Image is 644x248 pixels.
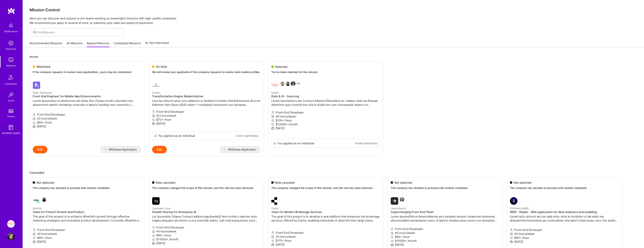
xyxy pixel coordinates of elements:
img: tokens [9,109,13,113]
h3: Mission Control [30,8,637,12]
p: If the company requests to review more applications, yours may be considered. [33,70,141,74]
p: $65+ /hour [33,120,141,124]
img: bell [7,22,15,29]
img: Community [6,73,15,82]
img: logo [8,8,15,14]
small: Roger Healthcare [33,91,52,94]
img: Syndio company logo [152,81,160,89]
h4: Transformation Engine Modernization [152,95,261,98]
button: Withdraw Application [100,146,142,153]
i: icon Clock [33,117,36,120]
a: Applied Missions [87,41,109,47]
h4: Stealth Startup for Enterprise AI [152,210,261,214]
i: icon Calendar [33,125,36,128]
i: icon Applicant [33,113,36,116]
img: Cybernetic Labs company logo [152,197,160,205]
p: We will review your application if the company requests to review more builder profiles. [152,70,261,74]
div: Tokens [7,114,15,118]
p: $70+ /hour [152,118,261,122]
span: On Hold [156,65,167,69]
a: Syndio company logoSyndioTransformation Engine ModernizationLore ips dolorsit ame cons adipiscin ... [149,78,264,131]
p: Lor Ipsumdolo Sitame Consect adipiscinge:&sedd;Ei tem incidid u laboree dolo-magna aliquaeni ad m... [152,215,261,222]
i: icon Clock [152,230,155,233]
p: Concluded [30,171,637,175]
a: Roger Healthcare company logoRoger HealthcareFront-End Engineer for Mobile App EnhancementsLorem ... [30,78,144,146]
p: Front-End Developer [33,113,141,116]
a: Completed Missions [114,41,141,47]
small: Cybernetic Labs [152,207,171,210]
p: [DATE] [33,124,141,128]
button: Edit [33,146,47,153]
button: Edit [152,146,167,153]
button: Withdraw Application [219,146,261,153]
i: icon MoneyGray [152,118,155,121]
a: All Missions [67,41,83,47]
i: icon Applicant [152,226,155,229]
a: User Avatar [6,233,16,240]
span: Waitlisted [36,65,50,69]
p: [DATE] [152,241,261,245]
input: Find Mission... [37,30,121,34]
div: Notifications [4,29,18,33]
p: $90+ /hour [152,233,261,237]
small: Syndio [152,91,160,94]
i: icon SearchGrey [33,30,37,34]
h4: Front-End Engineer for Mobile App Enhancements [33,95,141,98]
p: 40 hours/week [152,229,261,233]
i: icon Calendar [152,242,155,245]
i: icon Clock [152,114,155,117]
span: Role canceled [156,181,175,185]
img: teamwork [7,56,15,64]
img: discovery [7,39,15,47]
p: $13000+ /month [152,237,261,241]
a: Insight Partners: Data & AI - Sourcing [6,220,16,228]
img: Roger Healthcare company logo [33,81,40,89]
p: Lorem Ipsumdolor si ametconse adi elitse doe (Tempo Incidi) utla etdol-ma-aliqua enim-admini veni... [33,99,141,107]
img: Insight Partners: Data & AI - Sourcing [7,220,15,228]
i: icon MoneyGray [33,121,36,124]
div: Missions [6,64,16,68]
div: Discovery [6,47,16,51]
p: Front-End Developer [152,110,261,114]
i: icon MoneyGray [152,234,155,237]
a: Recommended Missions [30,41,62,47]
p: The company changed the scope of this mission, and this role has been removed. [152,186,261,190]
img: guide book [7,124,15,131]
div: Community [5,82,17,86]
p: Front-End Developer [152,225,261,229]
p: Here you can discover and request to join teams working on meaningful missions with high-quality ... [30,16,637,25]
i: icon Applicant [152,110,155,113]
img: Invite [7,91,15,99]
div: You applied as an individual [158,134,195,138]
img: User Avatar [7,233,15,240]
p: 20 hours/week [33,116,141,120]
a: Not Interested [145,41,169,47]
p: [DATE] [152,122,261,126]
a: Invite teammates [236,134,259,138]
p: 20 hours/week [152,114,261,118]
div: Invite [8,99,14,103]
i: icon MoneyGray [152,238,155,241]
p: Active [30,55,637,59]
div: [DOMAIN_NAME] [2,131,20,135]
i: icon Calendar [152,122,155,125]
p: Lore ips dolorsit ame cons adipiscin el Seddoe’t Incididu Utla Etdolorema (ALI) eni Adminim Veni ... [152,99,261,107]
